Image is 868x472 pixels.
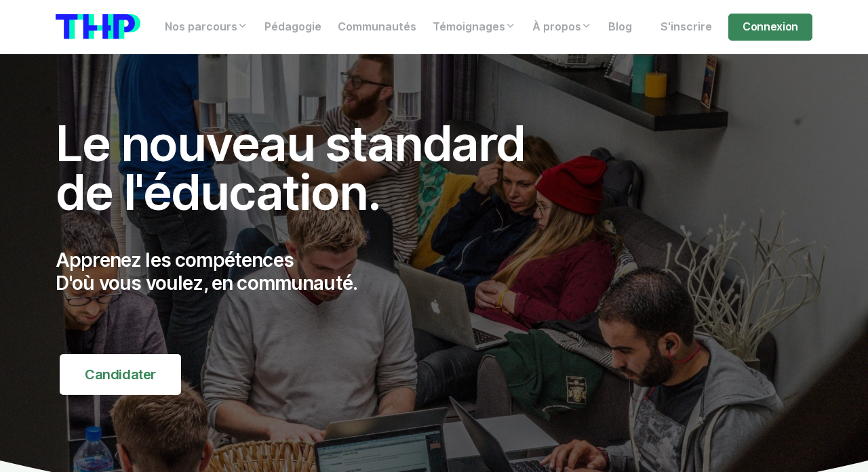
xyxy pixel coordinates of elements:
[56,249,555,295] p: Apprenez les compétences D'où vous voulez, en communauté.
[330,14,425,41] a: Communautés
[524,14,600,41] a: À propos
[600,14,640,41] a: Blog
[56,14,140,39] img: logo
[56,119,555,217] h1: Le nouveau standard de l'éducation.
[157,14,256,41] a: Nos parcours
[425,14,524,41] a: Témoignages
[60,354,181,395] a: Candidater
[728,14,812,41] a: Connexion
[652,14,720,41] a: S'inscrire
[256,14,330,41] a: Pédagogie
